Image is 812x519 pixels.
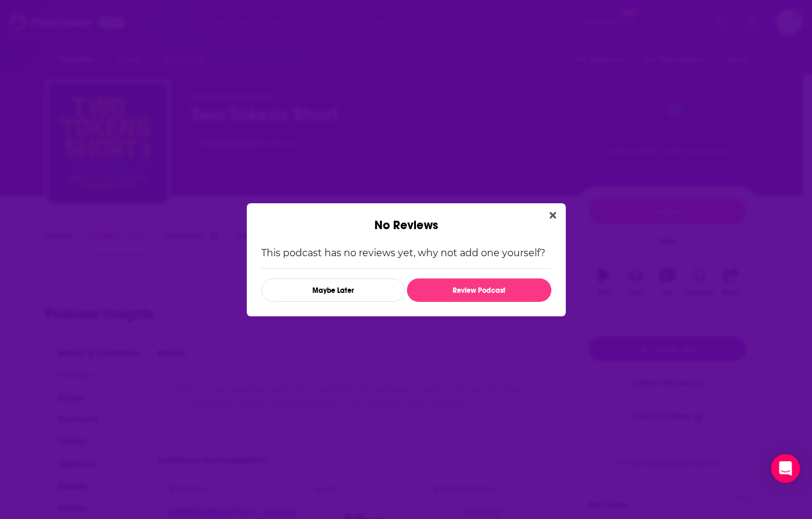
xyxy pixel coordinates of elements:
div: No Reviews [247,203,566,233]
p: This podcast has no reviews yet, why not add one yourself? [261,247,551,259]
button: Review Podcast [407,278,551,302]
button: Close [545,208,561,223]
button: Maybe Later [261,278,405,302]
div: Open Intercom Messenger [771,454,800,483]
